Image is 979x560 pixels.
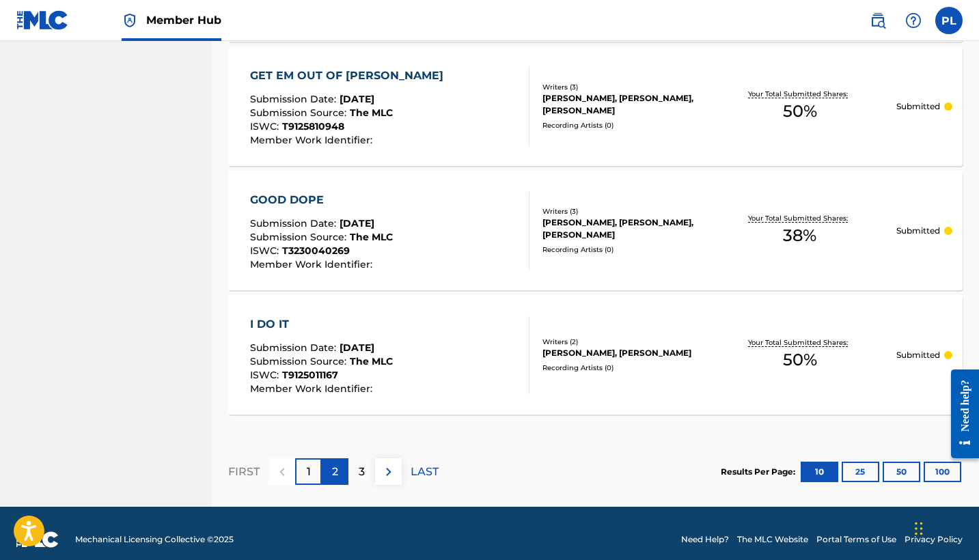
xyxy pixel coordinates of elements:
[75,533,234,546] span: Mechanical Licensing Collective © 2025
[905,12,922,29] img: help
[359,464,365,480] p: 3
[350,231,393,243] span: The MLC
[896,225,940,237] p: Submitted
[864,7,892,34] a: Public Search
[250,120,282,132] span: ISWC :
[941,358,979,471] iframe: Resource Center
[783,348,817,372] span: 50 %
[542,363,704,373] div: Recording Artists ( 0 )
[896,100,940,113] p: Submitted
[340,93,374,105] span: [DATE]
[250,316,393,333] div: I DO IT
[542,337,704,347] div: Writers ( 2 )
[146,12,221,28] span: Member Hub
[250,68,450,84] div: GET EM OUT OF [PERSON_NAME]
[748,337,851,348] p: Your Total Submitted Shares:
[282,244,350,257] span: T3230040269
[228,46,963,166] a: GET EM OUT OF [PERSON_NAME]Submission Date:[DATE]Submission Source:The MLCISWC:T9125810948Member ...
[282,369,338,381] span: T9125011167
[911,494,979,560] iframe: Chat Widget
[228,295,963,415] a: I DO ITSubmission Date:[DATE]Submission Source:The MLCISWC:T9125011167Member Work Identifier:Writ...
[250,369,282,381] span: ISWC :
[842,462,879,482] button: 25
[870,12,886,29] img: search
[16,10,69,30] img: MLC Logo
[250,134,376,146] span: Member Work Identifier :
[681,533,729,546] a: Need Help?
[250,93,340,105] span: Submission Date :
[250,355,350,367] span: Submission Source :
[307,464,311,480] p: 1
[381,464,397,480] img: right
[332,464,338,480] p: 2
[250,244,282,257] span: ISWC :
[737,533,808,546] a: The MLC Website
[896,349,940,361] p: Submitted
[924,462,961,482] button: 100
[340,217,374,229] span: [DATE]
[250,382,376,395] span: Member Work Identifier :
[748,213,851,223] p: Your Total Submitted Shares:
[542,347,704,359] div: [PERSON_NAME], [PERSON_NAME]
[542,120,704,130] div: Recording Artists ( 0 )
[122,12,138,29] img: Top Rightsholder
[748,89,851,99] p: Your Total Submitted Shares:
[250,107,350,119] span: Submission Source :
[721,466,799,478] p: Results Per Page:
[228,171,963,290] a: GOOD DOPESubmission Date:[DATE]Submission Source:The MLCISWC:T3230040269Member Work Identifier:Wr...
[350,355,393,367] span: The MLC
[542,92,704,117] div: [PERSON_NAME], [PERSON_NAME], [PERSON_NAME]
[542,206,704,216] div: Writers ( 3 )
[783,99,817,124] span: 50 %
[915,508,923,549] div: Drag
[228,464,260,480] p: FIRST
[816,533,896,546] a: Portal Terms of Use
[900,7,927,34] div: Help
[250,231,350,243] span: Submission Source :
[542,82,704,92] div: Writers ( 3 )
[250,258,376,270] span: Member Work Identifier :
[783,223,816,248] span: 38 %
[250,341,340,354] span: Submission Date :
[282,120,344,132] span: T9125810948
[250,217,340,229] span: Submission Date :
[801,462,838,482] button: 10
[542,244,704,255] div: Recording Artists ( 0 )
[905,533,963,546] a: Privacy Policy
[542,216,704,241] div: [PERSON_NAME], [PERSON_NAME], [PERSON_NAME]
[350,107,393,119] span: The MLC
[340,341,374,354] span: [DATE]
[250,192,393,208] div: GOOD DOPE
[935,7,963,34] div: User Menu
[411,464,439,480] p: LAST
[883,462,920,482] button: 50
